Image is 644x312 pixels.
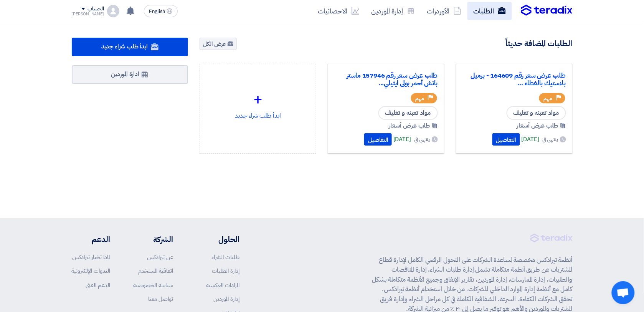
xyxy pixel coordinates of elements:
img: profile_test.png [107,5,119,17]
a: ادارة الموردين [72,65,188,84]
div: Open chat [612,281,635,304]
a: لماذا تختار تيرادكس [73,253,111,261]
button: التفاصيل [364,133,392,146]
a: الاحصائيات [312,2,365,20]
span: مواد تعبئه و تغليف [507,106,566,120]
span: [DATE] [393,135,411,144]
li: الحلول [196,234,239,245]
a: عرض الكل [200,38,237,50]
div: ابدأ طلب شراء جديد [206,70,310,138]
a: طلبات الشراء [211,253,239,261]
span: مهم [416,95,424,102]
button: التفاصيل [492,133,520,146]
a: طلب عرض سعر رقم 157946 ماستر باتش أحمر بولى ايثيلي... [334,72,438,87]
div: [PERSON_NAME] [72,12,104,16]
a: المزادات العكسية [206,281,239,289]
h4: الطلبات المضافة حديثاً [506,38,573,48]
span: ابدأ طلب شراء جديد [101,42,148,51]
a: الدعم الفني [86,281,111,289]
a: إدارة الموردين [213,295,239,303]
span: ينتهي في [542,135,558,143]
div: + [206,88,310,111]
a: الأوردرات [421,2,467,20]
li: الشركة [133,234,173,245]
span: مهم [544,95,553,102]
li: الدعم [72,234,111,245]
button: English [144,5,178,17]
a: إدارة الموردين [365,2,421,20]
span: [DATE] [522,135,539,144]
span: مواد تعبئه و تغليف [378,106,438,120]
a: الندوات الإلكترونية [72,267,111,275]
div: الحساب [88,6,104,12]
a: تواصل معنا [148,295,173,303]
a: طلب عرض سعر رقم 164609 - برميل بلاستيك بالغطاء ... [462,72,566,87]
span: طلب عرض أسعار [389,121,430,130]
span: ينتهي في [414,135,430,143]
img: Teradix logo [521,5,573,16]
span: طلب عرض أسعار [517,121,558,130]
a: إدارة الطلبات [212,267,239,275]
a: الطلبات [467,2,512,20]
a: سياسة الخصوصية [133,281,173,289]
a: اتفاقية المستخدم [138,267,173,275]
a: عن تيرادكس [147,253,173,261]
span: English [149,9,165,14]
